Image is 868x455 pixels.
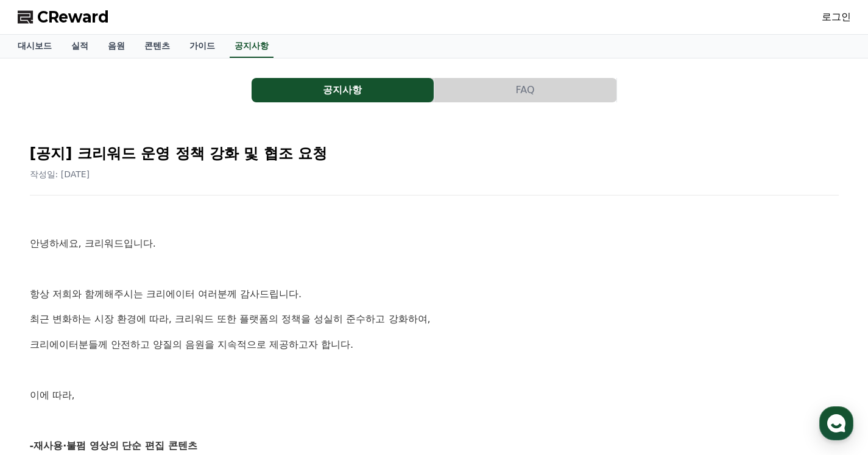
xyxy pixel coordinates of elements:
[30,286,839,302] p: 항상 저희와 함께해주시는 크리에이터 여러분께 감사드립니다.
[8,35,62,58] a: 대시보드
[822,10,851,24] a: 로그인
[62,35,98,58] a: 실적
[434,78,616,102] button: FAQ
[98,35,135,58] a: 음원
[18,7,109,27] a: CReward
[30,144,839,163] h2: [공지] 크리워드 운영 정책 강화 및 협조 요청
[252,78,434,102] a: 공지사항
[30,169,90,179] span: 작성일: [DATE]
[30,440,197,451] strong: -재사용·불펌 영상의 단순 편집 콘텐츠
[30,236,839,252] p: 안녕하세요, 크리워드입니다.
[30,311,839,327] p: 최근 변화하는 시장 환경에 따라, 크리워드 또한 플랫폼의 정책을 성실히 준수하고 강화하여,
[30,337,839,353] p: 크리에이터분들께 안전하고 양질의 음원을 지속적으로 제공하고자 합니다.
[135,35,180,58] a: 콘텐츠
[37,7,109,27] span: CReward
[180,35,225,58] a: 가이드
[252,78,434,102] button: 공지사항
[30,387,839,403] p: 이에 따라,
[230,35,273,58] a: 공지사항
[434,78,617,102] a: FAQ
